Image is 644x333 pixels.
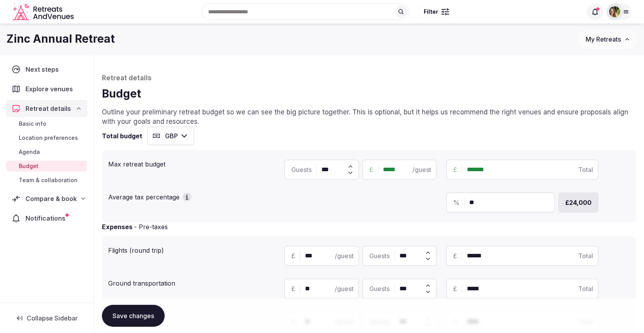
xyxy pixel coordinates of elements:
span: Total [578,251,593,261]
span: £ [291,284,295,293]
span: £ [453,251,457,261]
a: Agenda [6,147,87,157]
a: Basic info [6,118,87,129]
span: Team & collaboration [19,176,78,184]
a: Team & collaboration [6,175,87,186]
button: Save changes [102,305,165,327]
button: Filter [419,4,454,19]
a: Location preferences [6,132,87,143]
div: - Pre-taxes [134,222,168,232]
span: Guests [369,284,390,293]
span: Next steps [25,65,62,74]
span: £24,000 [565,198,591,207]
p: Retreat details [102,74,636,83]
span: £ [453,284,457,293]
h2: Total budget [102,131,142,141]
span: Explore venues [25,84,76,94]
span: Notifications [25,214,69,223]
span: % [453,198,459,207]
a: Budget [6,161,87,172]
h2: Expenses [102,222,132,232]
span: Budget [19,162,38,170]
span: Basic info [19,120,46,128]
span: £ [369,165,373,174]
span: Filter [424,8,438,16]
svg: Retreats and Venues company logo [13,3,75,21]
span: Agenda [19,148,40,156]
span: /guest [335,251,354,261]
span: Total [578,165,593,174]
span: /guest [412,165,431,174]
span: My Retreats [586,35,621,43]
button: Collapse Sidebar [6,309,87,327]
div: Max retreat budget [108,156,278,169]
span: £ [453,165,457,174]
span: Guests [369,251,390,261]
button: GBP [147,127,194,145]
img: Shay Tippie [609,6,620,17]
div: Average tax percentage [108,189,278,202]
span: Collapse Sidebar [27,314,78,322]
a: Explore venues [6,81,87,97]
span: Compare & book [25,194,77,203]
a: Notifications [6,210,87,226]
a: Visit the homepage [13,3,75,21]
p: Outline your preliminary retreat budget so we can see the big picture together. This is optional,... [102,108,636,127]
span: Retreat details [25,104,71,113]
span: Guests [291,165,312,174]
div: Flights (round trip) [108,243,278,255]
span: /guest [335,284,354,293]
a: Next steps [6,61,87,78]
span: Total [578,284,593,293]
span: £ [291,251,295,261]
button: My Retreats [578,29,638,49]
h1: Zinc Annual Retreat [6,31,115,47]
h1: Budget [102,86,636,101]
div: Ground transportation [108,275,278,288]
span: Location preferences [19,134,78,142]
